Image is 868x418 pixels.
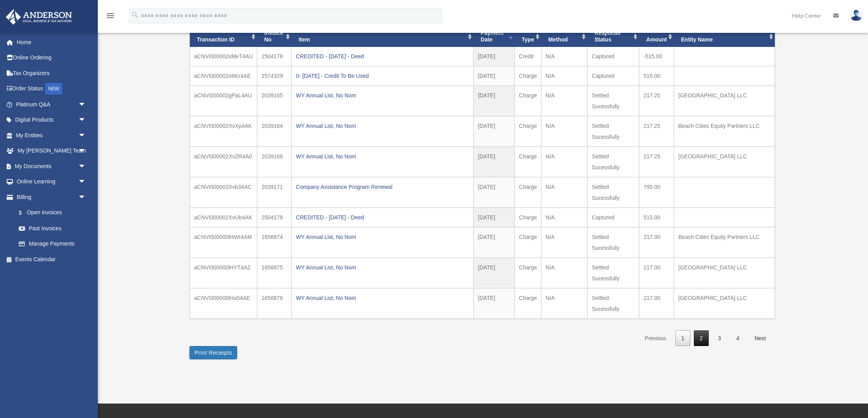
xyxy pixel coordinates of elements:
[674,116,775,147] td: Beach Cities Equity Partners LLC
[5,127,98,143] a: My Entitiesarrow_drop_down
[515,116,541,147] td: Charge
[78,189,94,205] span: arrow_drop_down
[749,330,772,346] a: Next
[296,212,469,223] div: CREDITED - [DATE] - Deed
[5,112,98,128] a: Digital Productsarrow_drop_down
[675,330,690,346] a: 1
[639,116,674,147] td: 217.25
[45,83,62,95] div: NEW
[587,208,639,227] td: Captured
[190,47,257,66] td: aCNVI000002xMeT4AU
[587,258,639,288] td: Settled Sucessfully
[257,258,292,288] td: 1656875
[257,227,292,258] td: 1656874
[5,174,98,190] a: Online Learningarrow_drop_down
[296,151,469,162] div: WY Annual List, No Nom
[587,116,639,147] td: Settled Sucessfully
[541,26,587,47] th: Method: activate to sort column ascending
[474,208,515,227] td: [DATE]
[296,292,469,303] div: WY Annual List, No Nom
[515,147,541,177] td: Charge
[78,174,94,190] span: arrow_drop_down
[257,86,292,116] td: 2039165
[5,97,98,112] a: Platinum Q&Aarrow_drop_down
[587,26,639,47] th: Response Status: activate to sort column ascending
[474,177,515,208] td: [DATE]
[541,208,587,227] td: N/A
[730,330,745,346] a: 4
[674,26,775,47] th: Entity Name: activate to sort column ascending
[190,177,257,208] td: aCNVI000002Xvb34AC
[78,112,94,128] span: arrow_drop_down
[639,86,674,116] td: 217.25
[5,50,98,66] a: Online Ordering
[296,262,469,273] div: WY Annual List, No Nom
[541,258,587,288] td: N/A
[11,205,98,221] a: $Open Invoices
[257,208,292,227] td: 2504178
[639,208,674,227] td: 515.00
[639,227,674,258] td: 217.00
[296,70,469,81] div: 0- [DATE] - Credit To Be Used
[190,86,257,116] td: aCNVI000002gPaL4AU
[296,231,469,242] div: WY Annual List, No Nom
[515,66,541,86] td: Charge
[541,147,587,177] td: N/A
[11,221,94,236] a: Past Invoices
[515,86,541,116] td: Charge
[639,47,674,66] td: -515.00
[850,10,862,21] img: User Pic
[541,288,587,319] td: N/A
[541,47,587,66] td: N/A
[541,177,587,208] td: N/A
[190,208,257,227] td: aCNVI000002XvUb4AK
[257,288,292,319] td: 1656876
[639,26,674,47] th: Amount: activate to sort column ascending
[712,330,727,346] a: 3
[5,65,98,81] a: Tax Organizers
[674,147,775,177] td: [GEOGRAPHIC_DATA] LLC
[694,330,709,346] a: 2
[257,66,292,86] td: 2574329
[541,66,587,86] td: N/A
[5,251,98,267] a: Events Calendar
[515,177,541,208] td: Charge
[474,227,515,258] td: [DATE]
[674,227,775,258] td: Beach Cities Equity Partners LLC
[674,258,775,288] td: [GEOGRAPHIC_DATA] LLC
[106,14,115,20] a: menu
[674,288,775,319] td: [GEOGRAPHIC_DATA] LLC
[515,227,541,258] td: Charge
[587,86,639,116] td: Settled Sucessfully
[78,97,94,113] span: arrow_drop_down
[639,288,674,319] td: 217.00
[106,11,115,20] i: menu
[515,208,541,227] td: Charge
[639,330,672,346] a: Previous
[587,227,639,258] td: Settled Sucessfully
[515,288,541,319] td: Charge
[474,147,515,177] td: [DATE]
[296,90,469,101] div: WY Annual List, No Nom
[190,258,257,288] td: aCNVI000000lHYT4A2
[474,66,515,86] td: [DATE]
[296,51,469,62] div: CREDITED - [DATE] - Deed
[474,26,515,47] th: Payment Date: activate to sort column ascending
[78,127,94,144] span: arrow_drop_down
[5,189,98,205] a: Billingarrow_drop_down
[257,26,292,47] th: Invoice No: activate to sort column ascending
[639,66,674,86] td: 515.00
[257,116,292,147] td: 2039164
[78,143,94,159] span: arrow_drop_down
[587,47,639,66] td: Captured
[541,86,587,116] td: N/A
[78,158,94,174] span: arrow_drop_down
[5,81,98,97] a: Order StatusNEW
[474,116,515,147] td: [DATE]
[639,258,674,288] td: 217.00
[474,288,515,319] td: [DATE]
[587,288,639,319] td: Settled Sucessfully
[296,181,469,192] div: Company Assistance Program Renewal
[190,227,257,258] td: aCNVI000000lHWr4AM
[292,26,474,47] th: Item: activate to sort column ascending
